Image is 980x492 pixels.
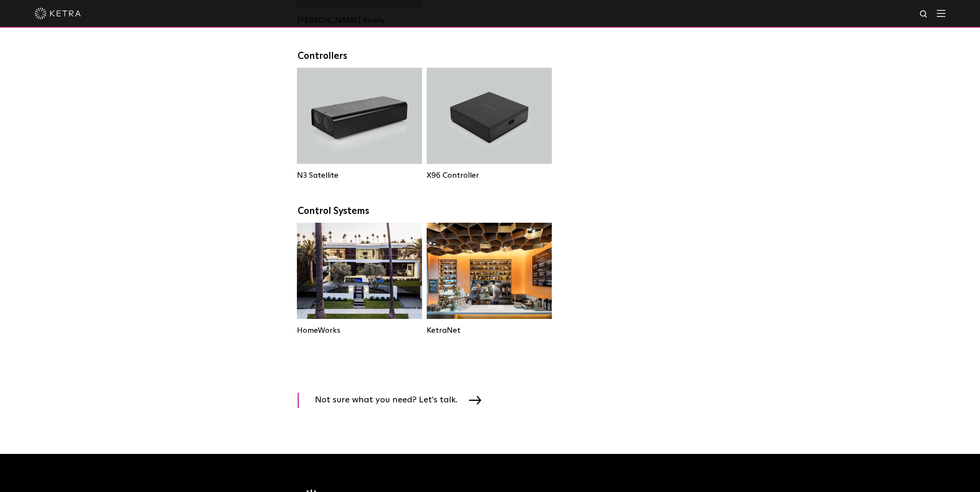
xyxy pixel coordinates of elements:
img: Hamburger%20Nav.svg [937,10,945,17]
a: X96 Controller X96 Controller [427,68,552,180]
div: HomeWorks [297,326,422,335]
a: Not sure what you need? Let's talk. [298,393,491,408]
div: Control Systems [298,206,683,217]
span: Not sure what you need? Let's talk. [315,393,469,408]
div: Controllers [298,51,683,62]
a: KetraNet Legacy System [427,223,552,335]
img: ketra-logo-2019-white [35,8,81,19]
a: N3 Satellite N3 Satellite [297,68,422,180]
div: N3 Satellite [297,171,422,180]
img: arrow [469,396,481,404]
img: search icon [919,10,929,19]
a: HomeWorks Residential Solution [297,223,422,335]
div: X96 Controller [427,171,552,180]
div: KetraNet [427,326,552,335]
